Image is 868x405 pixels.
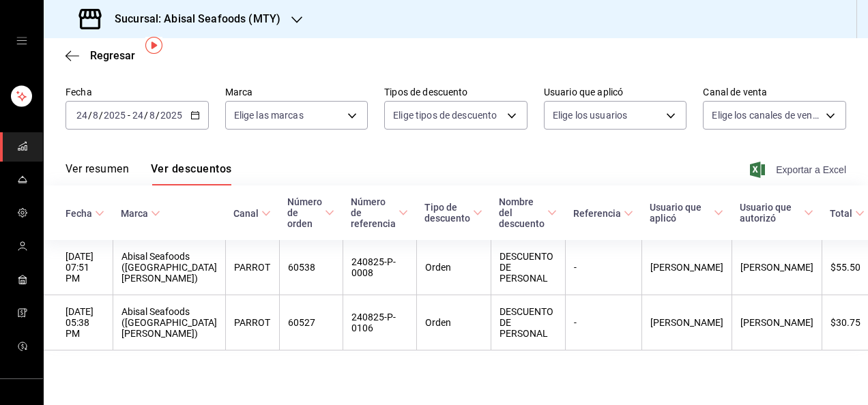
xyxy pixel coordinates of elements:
[343,295,416,350] th: 240825-P-0106
[151,162,231,185] button: Ver descuentos
[145,37,162,54] img: Tooltip marker
[44,240,113,295] th: [DATE] 07:51 PM
[132,110,144,121] input: --
[641,295,732,350] th: [PERSON_NAME]
[650,202,723,224] span: Usuario que aplicó
[740,202,813,224] span: Usuario que autorizó
[225,240,279,295] th: PARROT
[160,110,183,121] input: ----
[279,240,343,295] th: 60538
[830,208,865,219] span: Total
[641,240,732,295] th: [PERSON_NAME]
[66,208,104,219] span: Fecha
[66,87,209,97] label: Fecha
[544,87,687,97] label: Usuario que aplicó
[491,240,565,295] th: DESCUENTO DE PERSONAL
[156,110,160,121] span: /
[149,110,156,121] input: --
[565,295,641,350] th: -
[113,295,225,350] th: Abisal Seafoods ([GEOGRAPHIC_DATA][PERSON_NAME])
[732,295,822,350] th: [PERSON_NAME]
[66,49,135,62] button: Regresar
[234,108,304,122] span: Elige las marcas
[44,295,113,350] th: [DATE] 05:38 PM
[76,110,88,121] input: --
[66,162,129,185] button: Ver resumen
[99,110,103,121] span: /
[279,295,343,350] th: 60527
[113,240,225,295] th: Abisal Seafoods ([GEOGRAPHIC_DATA][PERSON_NAME])
[565,240,641,295] th: -
[703,87,846,97] label: Canal de venta
[732,240,822,295] th: [PERSON_NAME]
[121,208,160,219] span: Marca
[499,196,557,229] span: Nombre del descuento
[416,295,491,350] th: Orden
[88,110,92,121] span: /
[225,87,368,97] label: Marca
[753,162,846,178] button: Exportar a Excel
[424,202,482,224] span: Tipo de descuento
[103,110,126,121] input: ----
[16,35,27,46] button: open drawer
[144,110,148,121] span: /
[553,108,627,122] span: Elige los usuarios
[416,240,491,295] th: Orden
[225,295,279,350] th: PARROT
[66,162,231,185] div: navigation tabs
[573,208,633,219] span: Referencia
[393,108,497,122] span: Elige tipos de descuento
[343,240,416,295] th: 240825-P-0008
[351,196,408,229] span: Número de referencia
[712,108,821,122] span: Elige los canales de venta
[384,87,527,97] label: Tipos de descuento
[491,295,565,350] th: DESCUENTO DE PERSONAL
[287,196,334,229] span: Número de orden
[128,110,130,121] span: -
[233,208,271,219] span: Canal
[92,110,99,121] input: --
[90,49,135,62] span: Regresar
[104,11,280,27] h3: Sucursal: Abisal Seafoods (MTY)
